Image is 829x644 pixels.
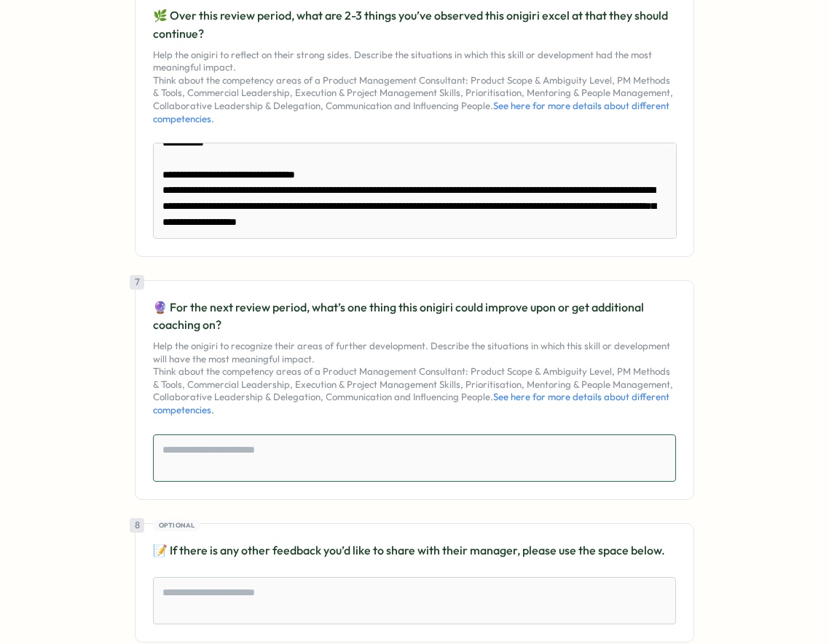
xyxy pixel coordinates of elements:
p: Help the onigiri to reflect on their strong sides. Describe the situations in which this skill or... [153,49,676,126]
p: 🔮 For the next review period, what’s one thing this onigiri could improve upon or get additional ... [153,298,676,335]
p: 📝 If there is any other feedback you’d like to share with their manager, please use the space below. [153,541,676,560]
a: See here for more details about different competencies. [153,391,669,416]
span: Optional [159,520,195,530]
p: 🌿 Over this review period, what are 2-3 things you’ve observed this onigiri excel at that they sh... [153,7,676,43]
div: 8 [130,518,144,533]
p: Help the onigiri to recognize their areas of further development. Describe the situations in whic... [153,340,676,417]
a: See here for more details about different competencies. [153,100,669,124]
div: 7 [130,275,144,290]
